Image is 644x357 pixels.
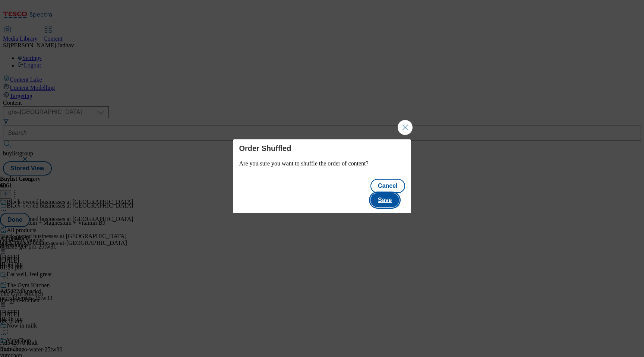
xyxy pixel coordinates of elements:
[239,144,405,153] h4: Order Shuffled
[370,193,399,207] button: Save
[398,120,413,135] button: Close Modal
[239,160,405,167] p: Are you sure you want to shuffle the order of content?
[233,139,411,213] div: Modal
[370,179,405,193] button: Cancel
